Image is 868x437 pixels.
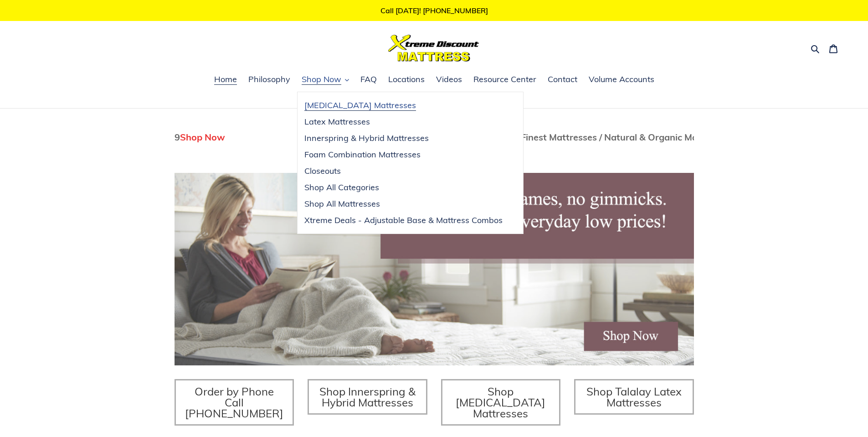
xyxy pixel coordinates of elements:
[574,379,694,415] a: Shop Talalay Latex Mattresses
[436,74,462,85] span: Videos
[304,182,379,193] span: Shop All Categories
[175,379,294,426] a: Order by Phone Call [PHONE_NUMBER]
[441,379,561,426] a: Shop [MEDICAL_DATA] Mattresses
[304,149,421,160] span: Foam Combination Mattresses
[473,74,536,85] span: Resource Center
[586,385,682,409] span: Shop Talalay Latex Mattresses
[456,385,545,420] span: Shop [MEDICAL_DATA] Mattresses
[244,73,295,87] a: Philosophy
[388,35,479,62] img: Xtreme Discount Mattress
[298,212,509,229] a: Xtreme Deals - Adjustable Base & Mattress Combos
[298,97,509,114] a: [MEDICAL_DATA] Mattresses
[302,74,341,85] span: Shop Now
[304,198,380,209] span: Shop All Mattresses
[388,74,425,85] span: Locations
[548,74,577,85] span: Contact
[384,73,429,87] a: Locations
[469,73,541,87] a: Resource Center
[431,73,467,87] a: Videos
[180,131,225,143] span: Shop Now
[298,130,509,146] a: Innerspring & Hybrid Mattresses
[298,196,509,212] a: Shop All Mattresses
[185,385,283,420] span: Order by Phone Call [PHONE_NUMBER]
[298,114,509,130] a: Latex Mattresses
[308,379,427,415] a: Shop Innerspring & Hybrid Mattresses
[589,74,654,85] span: Volume Accounts
[304,133,429,144] span: Innerspring & Hybrid Mattresses
[304,116,370,127] span: Latex Mattresses
[360,74,377,85] span: FAQ
[248,74,290,85] span: Philosophy
[214,74,237,85] span: Home
[356,73,381,87] a: FAQ
[175,173,694,365] img: herobannermay2022-1652879215306_1200x.jpg
[297,73,354,87] button: Shop Now
[210,73,241,87] a: Home
[298,163,509,179] a: Closeouts
[543,73,582,87] a: Contact
[298,146,509,163] a: Foam Combination Mattresses
[584,73,659,87] a: Volume Accounts
[298,179,509,196] a: Shop All Categories
[304,100,416,111] span: [MEDICAL_DATA] Mattresses
[319,385,416,409] span: Shop Innerspring & Hybrid Mattresses
[435,131,724,143] span: Xtreme Luxury Line Finest Mattresses / Natural & Organic Materials
[304,166,341,177] span: Closeouts
[304,215,503,226] span: Xtreme Deals - Adjustable Base & Mattress Combos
